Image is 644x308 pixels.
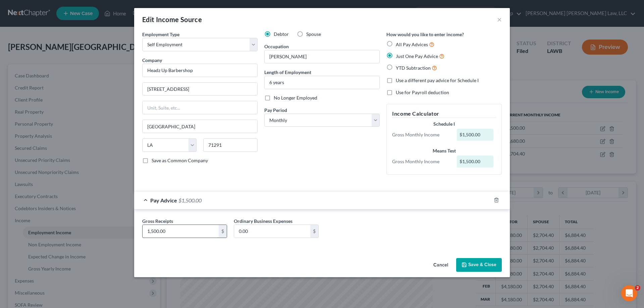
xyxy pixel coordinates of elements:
span: Employment Type [142,32,179,37]
label: Occupation [264,43,289,50]
input: 0.00 [234,225,310,238]
div: Means Test [392,147,496,154]
input: Enter city... [143,120,257,133]
div: Gross Monthly Income [389,158,453,165]
div: $1,500.00 [457,156,494,168]
span: Just One Pay Advice [396,53,438,59]
span: Use for Payroll deduction [396,89,449,95]
input: -- [265,50,379,63]
span: Debtor [274,31,289,37]
div: Gross Monthly Income [389,131,453,138]
div: $1,500.00 [457,129,494,141]
input: 0.00 [143,225,219,238]
span: Pay Period [264,107,287,113]
span: No Longer Employed [274,95,317,101]
input: Enter address... [143,83,257,96]
button: Cancel [428,259,453,272]
span: Save as Common Company [152,158,208,163]
input: ex: 2 years [265,76,379,89]
input: Search company by name... [142,64,258,77]
label: Ordinary Business Expenses [234,218,292,225]
button: × [497,15,502,23]
label: Gross Receipts [142,218,173,225]
button: Save & Close [456,258,502,272]
iframe: Intercom live chat [621,285,637,301]
span: Use a different pay advice for Schedule I [396,77,479,83]
div: $ [219,225,227,238]
span: $1,500.00 [178,197,202,203]
div: Schedule I [392,121,496,127]
div: Edit Income Source [142,15,202,24]
h5: Income Calculator [392,110,496,118]
label: How would you like to enter income? [386,31,464,38]
span: All Pay Advices [396,42,428,47]
input: Unit, Suite, etc... [143,101,257,114]
span: Pay Advice [150,197,177,203]
input: Enter zip... [203,138,258,152]
span: YTD Subtraction [396,65,431,71]
span: Spouse [306,31,321,37]
div: $ [310,225,318,238]
span: Company [142,57,162,63]
span: 2 [635,285,640,291]
label: Length of Employment [264,69,311,76]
